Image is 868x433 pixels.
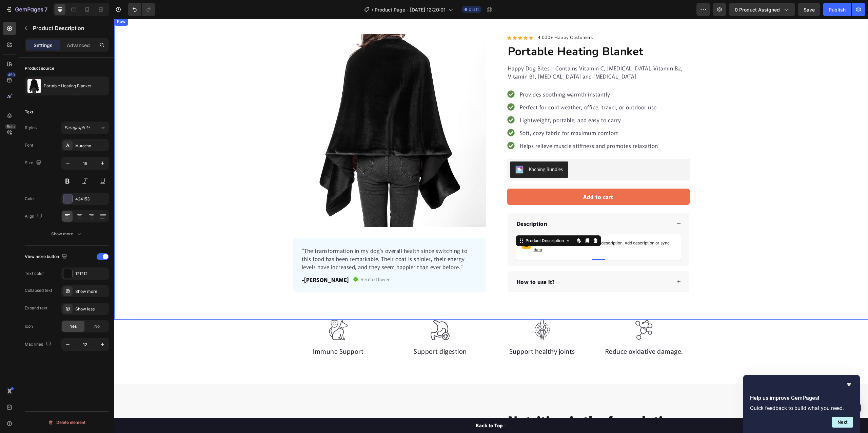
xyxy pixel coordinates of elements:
span: No [94,323,100,329]
div: Rich Text Editor. Editing area: main [405,83,545,93]
p: Provides soothing warmth instantly [406,71,544,79]
p: -[PERSON_NAME] [188,257,235,265]
button: Add to cart [393,170,575,186]
button: Next question [832,417,853,428]
span: Yes [70,323,77,329]
p: Lightweight, portable, and easy to carry [406,97,544,105]
button: Paragraph 1* [61,122,109,134]
img: 495611768014373769-1cbd2799-6668-40fe-84ba-e8b6c9135f18.svg [519,301,540,321]
button: Delete element [25,417,109,428]
div: Add to cart [469,174,499,182]
div: Text color [25,270,44,277]
div: Align [25,212,44,221]
p: 7 [44,5,47,14]
p: Verified buyer [246,257,276,264]
div: Font [25,142,33,148]
h2: Help us improve GemPages! [750,394,853,402]
div: Size [25,158,43,168]
p: Settings [34,42,53,49]
div: 121212 [75,271,107,277]
button: Save [798,3,820,16]
p: Perfect for cold weather, office, travel, or outdoor use [406,84,544,92]
div: Styles [25,125,37,131]
p: Support healthy joints [383,327,473,337]
img: KachingBundles.png [401,147,409,155]
p: Reduce oxidative damage. [485,327,575,337]
button: Publish [823,3,851,16]
div: Kaching Bundles [415,147,449,154]
span: Product Page - [DATE] 12:20:01 [375,6,446,13]
div: Rich Text Editor. Editing area: main [405,109,545,119]
button: 7 [3,3,51,16]
button: Kaching Bundles [396,143,454,159]
img: 495611768014373769-1841055a-c466-405c-aa1d-460d2394428c.svg [316,301,336,321]
div: Product Description [410,219,451,225]
div: Product source [25,65,54,71]
p: Helps relieve muscle stiffness and promotes relaxation [406,123,544,131]
span: Save [804,7,815,13]
div: Murecho [75,143,107,149]
img: product feature img [27,79,41,93]
img: 495611768014373769-102daaca-9cf2-4711-8f44-7b8313c0763d.svg [214,301,234,321]
p: Description [402,200,433,209]
div: Collapsed text [25,287,52,294]
div: Publish [829,6,846,13]
div: Rich Text Editor. Editing area: main [405,70,545,80]
iframe: To enrich screen reader interactions, please activate Accessibility in Grammarly extension settings [114,19,868,433]
div: Max lines [25,340,53,349]
p: Portable Heating Blanket [44,84,92,88]
p: Happy Dog Bites - Contains Vitamin C, [MEDICAL_DATA], Vitamin B2, Vitamin B1, [MEDICAL_DATA] and ... [394,45,575,61]
button: Hide survey [845,381,853,389]
div: Back to Top ↑ [361,403,392,410]
span: / [372,6,373,13]
p: Support digestion [281,327,371,337]
span: Add description [510,221,540,226]
p: "The transformation in my dog's overall health since switching to this food has been remarkable. ... [188,228,363,252]
div: Show more [51,231,83,237]
p: 4,000+ Happy Customers [423,16,479,22]
div: Rich Text Editor. Editing area: main [405,96,545,106]
div: Text [25,109,33,115]
div: View more button [25,252,68,261]
div: Expand text [25,305,47,311]
div: Color [25,196,35,202]
p: Advanced [67,42,90,49]
div: Beta [5,124,16,129]
p: Immune Support [179,327,269,337]
div: 424153 [75,196,107,202]
span: Draft [469,6,479,13]
p: Quick feedback to build what you need. [750,405,853,411]
img: 495611768014373769-d4ab8aed-d63a-4024-af0b-f0a1f434b09a.svg [418,301,438,321]
div: 450 [6,72,16,78]
p: Product Description [33,24,106,32]
p: Highlight key benefits with product description. [419,221,561,234]
span: Paragraph 1* [64,125,90,131]
button: 0 product assigned [729,3,795,16]
h1: Portable Heating Blanket [393,24,575,42]
div: Show less [75,306,107,312]
div: Delete element [48,418,85,427]
button: Show more [25,228,109,240]
div: Rich Text Editor. Editing area: main [405,122,545,132]
div: Undo/Redo [128,3,155,16]
div: Show more [75,288,107,295]
span: 0 product assigned [735,6,780,13]
p: Soft, cozy fabric for maximum comfort [406,110,544,118]
div: Icon [25,323,33,329]
p: How to use it? [402,259,441,267]
div: Help us improve GemPages! [750,381,853,428]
